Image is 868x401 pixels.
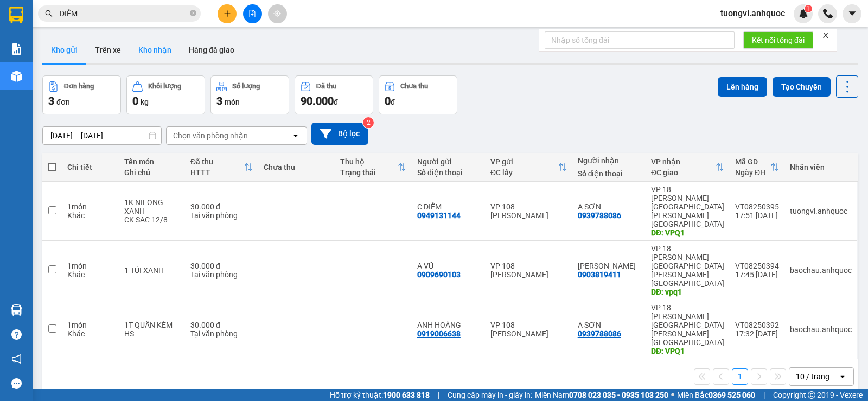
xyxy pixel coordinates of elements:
[671,393,674,397] span: ⚪️
[709,391,755,399] strong: 0369 525 060
[124,321,180,338] div: 1T QUẤN KÈM HS
[273,10,281,17] span: aim
[45,10,53,17] span: search
[190,202,253,211] div: 30.000 đ
[735,202,779,211] div: VT08250395
[535,389,668,401] span: Miền Nam
[677,389,755,401] span: Miền Bắc
[790,207,852,215] div: tuongvi.anhquoc
[773,77,831,97] button: Tạo Chuyến
[400,82,428,90] div: Chưa thu
[838,372,847,381] svg: open
[67,270,113,279] div: Khác
[790,266,852,275] div: baochau.anhquoc
[438,389,439,401] span: |
[823,9,833,18] img: phone-icon
[124,157,180,166] div: Tên món
[311,123,368,145] button: Bộ lọc
[379,75,457,114] button: Chưa thu0đ
[485,153,572,182] th: Toggle SortBy
[385,94,391,107] span: 0
[790,163,852,171] div: Nhân viên
[210,75,289,114] button: Số lượng3món
[340,157,397,166] div: Thu hộ
[417,262,480,270] div: A VŨ
[578,211,621,220] div: 0939788086
[11,304,22,316] img: warehouse-icon
[190,157,244,166] div: Đã thu
[248,10,256,17] span: file-add
[190,329,253,338] div: Tại văn phòng
[67,329,113,338] div: Khác
[11,329,22,340] span: question-circle
[578,156,640,165] div: Người nhận
[291,131,300,140] svg: open
[578,329,621,338] div: 0939788086
[735,211,779,220] div: 17:51 [DATE]
[735,262,779,270] div: VT08250394
[124,266,180,275] div: 1 TÚI XANH
[651,303,724,347] div: VP 18 [PERSON_NAME] [GEOGRAPHIC_DATA][PERSON_NAME][GEOGRAPHIC_DATA]
[735,270,779,279] div: 17:45 [DATE]
[232,82,260,90] div: Số lượng
[124,198,180,215] div: 1K NILONG XANH
[790,325,852,334] div: baochau.anhquoc
[578,270,621,279] div: 0903819411
[417,270,461,279] div: 0909690103
[67,163,113,171] div: Chi tiết
[11,43,22,55] img: solution-icon
[712,7,794,20] span: tuongvi.anhquoc
[190,262,253,270] div: 30.000 đ
[48,94,54,107] span: 3
[569,391,668,399] strong: 0708 023 035 - 0935 103 250
[417,329,461,338] div: 0919006638
[141,98,149,106] span: kg
[190,211,253,220] div: Tại văn phòng
[752,34,805,46] span: Kết nối tổng đài
[363,117,374,128] sup: 2
[340,168,397,177] div: Trạng thái
[417,157,480,166] div: Người gửi
[417,211,461,220] div: 0949131144
[180,37,243,63] button: Hàng đã giao
[843,4,861,23] button: caret-down
[67,321,113,329] div: 1 món
[796,371,829,382] div: 10 / trang
[718,77,767,97] button: Lên hàng
[763,389,765,401] span: |
[735,321,779,329] div: VT08250392
[64,82,94,90] div: Đơn hàng
[216,94,222,107] span: 3
[190,9,196,19] span: close-circle
[264,163,329,171] div: Chưa thu
[578,202,640,211] div: A SƠN
[11,354,22,364] span: notification
[732,368,748,385] button: 1
[735,168,770,177] div: Ngày ĐH
[225,98,240,106] span: món
[67,262,113,270] div: 1 món
[806,5,810,12] span: 1
[148,82,181,90] div: Khối lượng
[391,98,395,106] span: đ
[173,130,248,141] div: Chọn văn phòng nhận
[67,211,113,220] div: Khác
[578,169,640,178] div: Số điện thoại
[651,288,724,296] div: DĐ: vpq1
[9,7,23,23] img: logo-vxr
[651,228,724,237] div: DĐ: VPQ1
[490,157,558,166] div: VP gửi
[218,4,237,23] button: plus
[448,389,532,401] span: Cung cấp máy in - giấy in:
[735,329,779,338] div: 17:32 [DATE]
[60,8,188,20] input: Tìm tên, số ĐT hoặc mã đơn
[190,270,253,279] div: Tại văn phòng
[124,215,180,224] div: CK SAC 12/8
[11,378,22,389] span: message
[126,75,205,114] button: Khối lượng0kg
[651,157,716,166] div: VP nhận
[847,9,857,18] span: caret-down
[295,75,373,114] button: Đã thu90.000đ
[490,202,567,220] div: VP 108 [PERSON_NAME]
[651,185,724,228] div: VP 18 [PERSON_NAME] [GEOGRAPHIC_DATA][PERSON_NAME][GEOGRAPHIC_DATA]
